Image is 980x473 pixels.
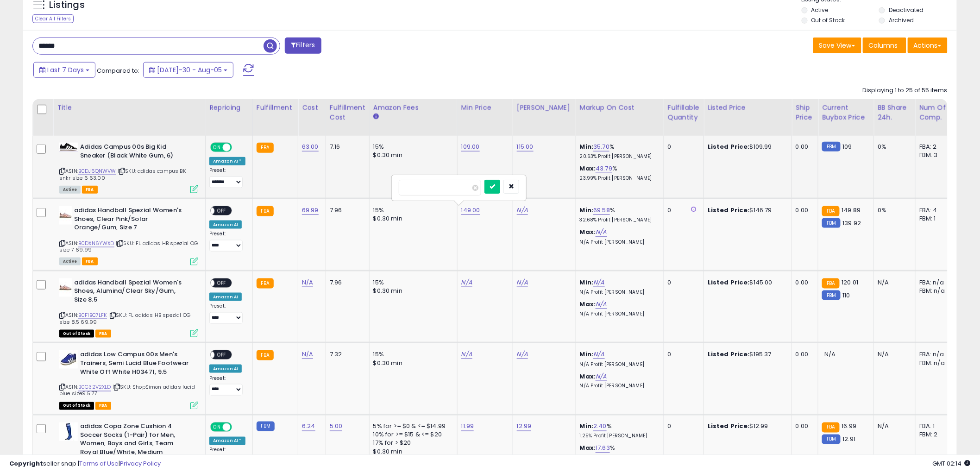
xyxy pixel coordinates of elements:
div: 0% [878,143,908,151]
div: $12.99 [708,423,785,431]
a: N/A [461,350,472,359]
p: N/A Profit [PERSON_NAME] [580,239,657,246]
span: 120.01 [842,278,859,287]
span: | SKU: FL adidas HB spezial OG size 8.5 69.99 [59,311,190,325]
b: adidas Handball Spezial Women's Shoes, Clear Pink/Solar Orange/Gum, Size 7 [74,206,187,234]
button: Save View [813,38,861,53]
p: N/A Profit [PERSON_NAME] [580,361,657,368]
div: 17% for > $20 [373,439,450,448]
div: FBA: n/a [919,350,950,359]
div: 0.00 [796,350,811,359]
div: $0.30 min [373,359,450,367]
div: $0.30 min [373,287,450,295]
button: Last 7 Days [33,62,95,78]
button: Columns [863,38,906,53]
img: 41O-GINbBHL._SL40_.jpg [59,350,78,369]
div: $109.99 [708,143,785,151]
div: Cost [302,103,322,113]
div: 7.16 [330,143,362,151]
span: ON [211,423,223,431]
div: Displaying 1 to 25 of 55 items [863,86,948,95]
span: Last 7 Days [47,65,84,75]
small: FBM [822,142,840,151]
span: FBA [95,330,111,338]
div: Amazon AI [209,293,242,301]
b: Adidas Campus 00s Big Kid Sneaker (Black White Gum, 6) [80,143,193,162]
b: Max: [580,227,596,236]
div: % [580,143,657,160]
span: 2025-08-13 02:14 GMT [933,459,971,468]
div: N/A [878,423,908,431]
strong: Copyright [9,459,43,468]
b: Min: [580,206,594,214]
div: 15% [373,206,450,214]
span: Columns [869,41,898,50]
b: Listed Price: [708,206,750,214]
a: B0C32V2XLD [78,384,111,391]
div: Current Buybox Price [822,103,870,122]
b: Max: [580,372,596,381]
th: The percentage added to the cost of goods (COGS) that forms the calculator for Min & Max prices. [576,99,664,136]
span: | SKU: adidas campus BK snkr size 6 63.00 [59,167,186,181]
span: OFF [214,207,229,215]
small: FBA [822,206,839,216]
div: Amazon AI * [209,437,245,445]
div: % [580,444,657,461]
a: 2.40 [593,422,607,431]
small: FBM [822,290,840,300]
span: All listings currently available for purchase on Amazon [59,186,81,194]
div: Amazon AI [209,221,242,229]
img: 31ygFKGb0FL._SL40_.jpg [59,206,72,225]
small: FBA [822,278,839,289]
div: Fulfillment [257,103,294,113]
a: N/A [593,350,604,359]
a: 5.00 [330,422,343,431]
div: $0.30 min [373,151,450,159]
a: B0DXN6YWXD [78,240,114,247]
a: 69.58 [593,206,610,215]
span: OFF [214,279,229,287]
div: 0.00 [796,278,811,287]
a: 149.00 [461,206,480,215]
div: $0.30 min [373,214,450,223]
a: 17.63 [596,444,610,453]
span: Compared to: [97,66,139,75]
div: 0.00 [796,423,811,431]
div: 0 [668,278,697,287]
p: N/A Profit [PERSON_NAME] [580,289,657,296]
small: FBA [822,423,839,433]
span: FBA [95,402,111,410]
div: FBM: 3 [919,151,950,159]
div: Amazon AI [209,365,242,373]
div: Preset: [209,231,245,252]
p: 20.63% Profit [PERSON_NAME] [580,153,657,160]
a: B0F1BC7LFK [78,311,107,319]
div: 0 [668,143,697,151]
div: 0% [878,206,908,214]
b: Listed Price: [708,278,750,287]
a: N/A [517,350,528,359]
div: FBA: 4 [919,206,950,214]
small: FBM [822,218,840,228]
div: FBA: 2 [919,143,950,151]
a: Privacy Policy [120,459,161,468]
b: Min: [580,350,594,359]
span: 109 [843,142,852,151]
div: 7.96 [330,278,362,287]
p: 1.25% Profit [PERSON_NAME] [580,433,657,440]
a: N/A [517,278,528,287]
a: 11.99 [461,422,474,431]
div: N/A [878,350,908,359]
label: Active [811,6,829,14]
a: 115.00 [517,142,534,151]
b: Max: [580,300,596,309]
div: seller snap | | [9,460,161,468]
small: FBA [257,278,274,289]
div: Num of Comp. [919,103,953,122]
div: FBM: n/a [919,287,950,295]
div: 15% [373,143,450,151]
b: Max: [580,444,596,453]
label: Out of Stock [811,16,845,24]
div: FBA: 1 [919,423,950,431]
a: N/A [302,278,313,287]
